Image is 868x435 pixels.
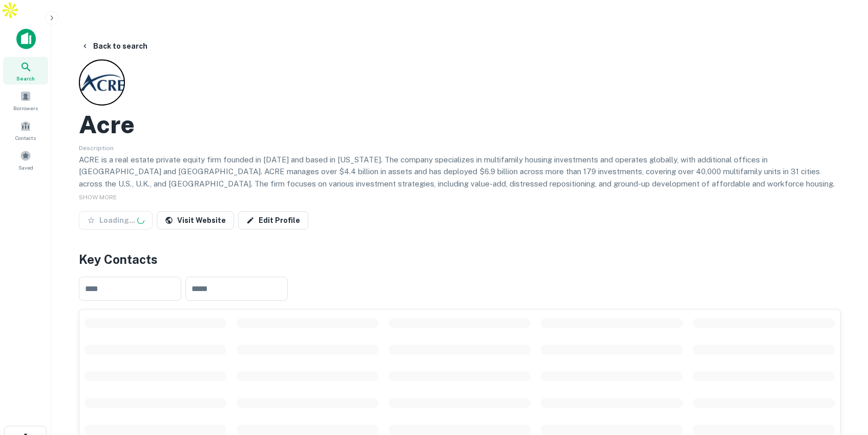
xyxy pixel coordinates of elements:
[79,194,117,201] span: SHOW MORE
[15,134,36,142] span: Contacts
[3,116,48,144] a: Contacts
[3,146,48,174] a: Saved
[79,154,841,214] p: ACRE is a real estate private equity firm founded in [DATE] and based in [US_STATE]. The company ...
[79,110,135,139] h2: Acre
[79,144,114,152] span: Description
[16,74,35,82] span: Search
[18,163,33,172] span: Saved
[3,57,48,85] a: Search
[79,250,841,268] h4: Key Contacts
[13,104,38,112] span: Borrowers
[238,211,308,230] a: Edit Profile
[16,29,36,49] img: capitalize-icon.png
[77,37,152,55] button: Back to search
[3,87,48,114] a: Borrowers
[817,353,868,402] iframe: Chat Widget
[157,211,234,230] a: Visit Website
